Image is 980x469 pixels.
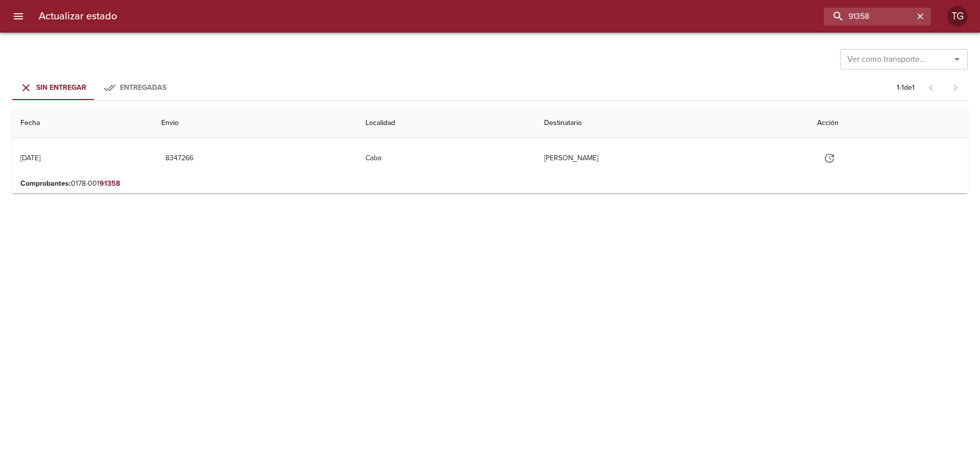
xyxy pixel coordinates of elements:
[824,8,914,26] input: buscar
[36,83,86,92] span: Sin Entregar
[947,6,968,27] div: Abrir información de usuario
[947,6,968,27] div: TG
[536,109,809,138] th: Destinatario
[950,52,964,66] button: Abrir
[809,109,968,138] th: Acción
[817,153,842,162] span: Actualizar estado y agregar documentación
[12,109,153,138] th: Fecha
[20,154,40,162] div: [DATE]
[100,179,120,188] em: 91358
[943,76,968,100] span: Pagina siguiente
[39,8,117,24] h6: Actualizar estado
[536,138,809,179] td: [PERSON_NAME]
[12,109,968,193] table: Tabla de envíos del cliente
[165,152,193,165] span: 8347266
[20,179,960,189] p: 0178-001
[161,149,198,168] button: 8347266
[20,179,71,188] b: Comprobantes :
[357,109,536,138] th: Localidad
[120,83,166,92] span: Entregadas
[6,4,31,29] button: menu
[357,138,536,179] td: Caba
[153,109,357,138] th: Envio
[12,76,176,100] div: Tabs Envios
[919,82,943,92] span: Pagina anterior
[897,83,915,93] p: 1 - 1 de 1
